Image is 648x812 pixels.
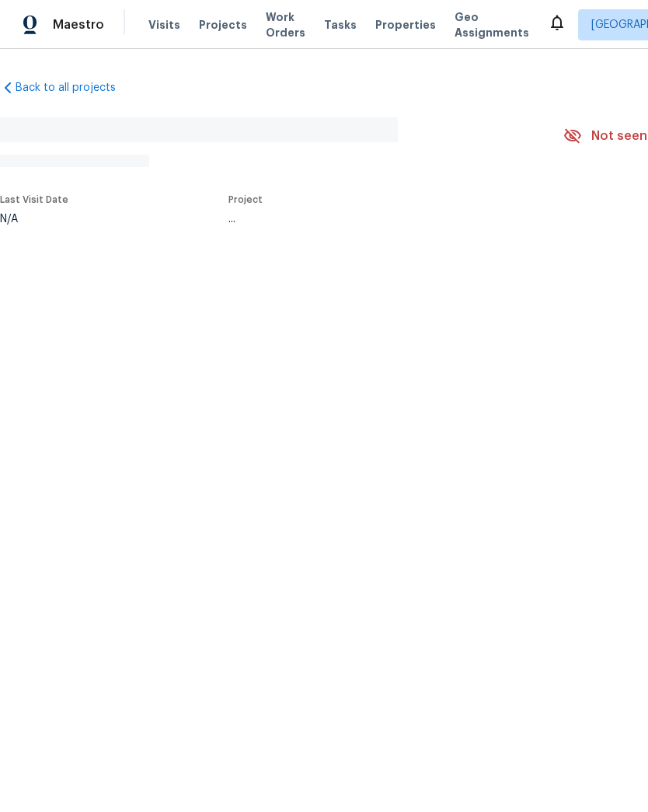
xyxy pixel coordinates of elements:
[266,9,305,40] span: Work Orders
[199,17,247,33] span: Projects
[455,9,529,40] span: Geo Assignments
[148,17,180,33] span: Visits
[324,19,357,30] span: Tasks
[53,17,104,33] span: Maestro
[228,214,527,225] div: ...
[228,195,263,204] span: Project
[375,17,436,33] span: Properties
